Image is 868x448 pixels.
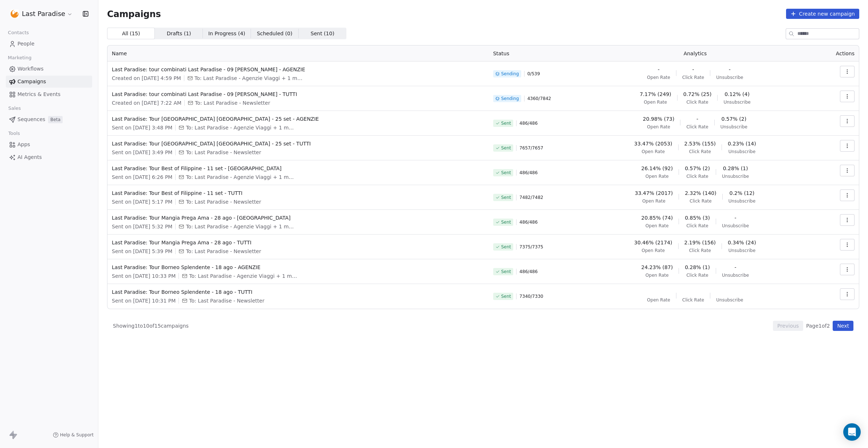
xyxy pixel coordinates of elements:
[696,115,698,123] span: -
[112,124,172,131] span: Sent on [DATE] 3:48 PM
[685,189,716,197] span: 2.32% (140)
[501,96,519,101] span: Sending
[682,297,704,303] span: Click Rate
[112,149,172,156] span: Sent on [DATE] 3:49 PM
[645,173,669,179] span: Open Rate
[519,195,543,200] span: 7482 / 7482
[645,272,669,278] span: Open Rate
[501,170,511,176] span: Sent
[17,153,42,161] span: AI Agents
[501,219,511,225] span: Sent
[6,63,92,75] a: Workflows
[686,173,708,179] span: Click Rate
[17,91,60,98] span: Metrics & Events
[48,116,63,123] span: Beta
[112,91,484,98] span: Last Paradise: tour combinati Last Paradise - 09 [PERSON_NAME] - TUTTI
[112,165,484,172] span: Last Paradise: Tour Best of Filippine - 11 set - [GEOGRAPHIC_DATA]
[519,269,538,275] span: 486 / 486
[684,140,716,147] span: 2.53% (155)
[641,165,673,172] span: 26.14% (92)
[658,66,660,73] span: -
[501,120,511,126] span: Sent
[843,423,861,441] div: Open Intercom Messenger
[728,248,755,253] span: Unsubscribe
[112,66,484,73] span: Last Paradise: tour combinati Last Paradise - 09 [PERSON_NAME] - AGENZIE
[17,116,45,123] span: Sequences
[641,149,665,155] span: Open Rate
[641,264,673,271] span: 24.23% (87)
[640,91,671,98] span: 7.17% (249)
[519,244,543,250] span: 7375 / 7375
[635,189,673,197] span: 33.47% (2017)
[519,120,538,126] span: 486 / 486
[6,88,92,100] a: Metrics & Events
[208,30,246,37] span: In Progress ( 4 )
[22,9,65,19] span: Last Paradise
[186,223,295,230] span: To: Last Paradise - Agenzie Viaggi + 1 more
[112,75,181,82] span: Created on [DATE] 4:59 PM
[519,293,543,299] span: 7340 / 7330
[112,264,484,271] span: Last Paradise: Tour Borneo Splendente - 18 ago - AGENZIE
[686,124,708,130] span: Click Rate
[195,99,270,107] span: To: Last Paradise - Newsletter
[527,71,540,77] span: 0 / 539
[6,151,92,163] a: AI Agents
[833,321,853,331] button: Next
[112,288,484,296] span: Last Paradise: Tour Borneo Splendente - 18 ago - TUTTI
[112,248,172,255] span: Sent on [DATE] 5:39 PM
[647,297,670,303] span: Open Rate
[501,269,511,275] span: Sent
[641,214,673,221] span: 20.85% (74)
[17,141,30,148] span: Apps
[257,30,292,37] span: Scheduled ( 0 )
[682,75,704,80] span: Click Rate
[112,272,176,280] span: Sent on [DATE] 10:33 PM
[722,173,749,179] span: Unsubscribe
[686,223,708,229] span: Click Rate
[112,173,172,181] span: Sent on [DATE] 6:26 PM
[5,128,23,139] span: Tools
[716,75,743,80] span: Unsubscribe
[519,145,543,151] span: 7657 / 7657
[519,170,538,176] span: 486 / 486
[195,75,304,82] span: To: Last Paradise - Agenzie Viaggi + 1 more
[723,99,750,105] span: Unsubscribe
[647,124,670,130] span: Open Rate
[107,45,489,61] th: Name
[501,195,511,200] span: Sent
[9,8,74,20] button: Last Paradise
[720,124,747,130] span: Unsubscribe
[689,149,711,155] span: Click Rate
[773,321,803,331] button: Previous
[17,78,46,85] span: Campaigns
[186,198,261,205] span: To: Last Paradise - Newsletter
[113,322,189,329] span: Showing 1 to 10 of 15 campaigns
[735,214,737,221] span: -
[167,30,191,37] span: Drafts ( 1 )
[690,198,711,204] span: Click Rate
[685,165,710,172] span: 0.57% (2)
[684,239,716,246] span: 2.19% (156)
[17,40,35,48] span: People
[686,272,708,278] span: Click Rate
[683,91,712,98] span: 0.72% (25)
[643,115,675,123] span: 20.98% (73)
[735,264,737,271] span: -
[112,189,484,197] span: Last Paradise: Tour Best of Filippine - 11 set - TUTTI
[489,45,580,61] th: Status
[186,149,261,156] span: To: Last Paradise - Newsletter
[186,124,295,131] span: To: Last Paradise - Agenzie Viaggi + 1 more
[17,65,44,73] span: Workflows
[527,96,551,101] span: 4360 / 7842
[729,66,731,73] span: -
[6,139,92,151] a: Apps
[641,248,665,253] span: Open Rate
[112,115,484,123] span: Last Paradise: Tour [GEOGRAPHIC_DATA] [GEOGRAPHIC_DATA] - 25 set - AGENZIE
[721,115,746,123] span: 0.57% (2)
[728,149,755,155] span: Unsubscribe
[730,189,755,197] span: 0.2% (12)
[112,297,176,304] span: Sent on [DATE] 10:31 PM
[685,214,710,221] span: 0.85% (3)
[810,45,859,61] th: Actions
[722,272,749,278] span: Unsubscribe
